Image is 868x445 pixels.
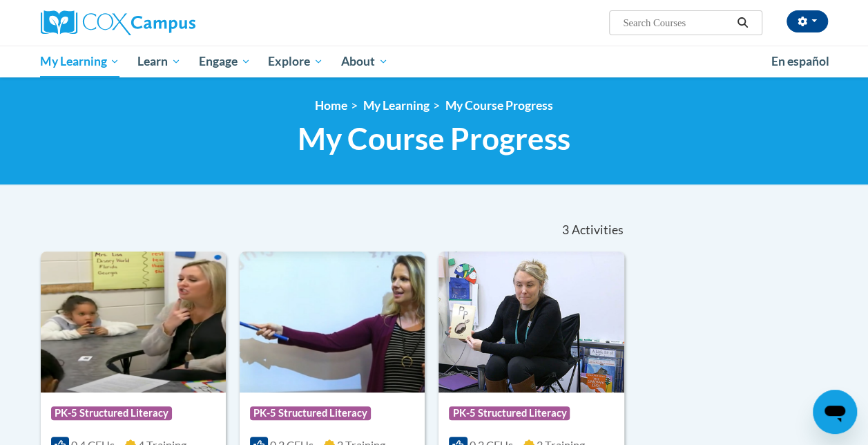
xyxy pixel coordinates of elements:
span: My Learning [40,53,119,70]
span: Engage [199,53,251,70]
iframe: Button to launch messaging window [813,390,857,434]
img: Course Logo [41,252,226,392]
span: About [341,53,388,70]
span: PK-5 Structured Literacy [51,406,172,420]
img: Course Logo [438,252,624,392]
span: Learn [137,53,181,70]
div: Main menu [30,46,838,77]
a: Home [315,98,347,113]
a: Cox Campus [41,10,289,35]
button: Search [732,15,753,31]
span: Activities [571,223,623,238]
a: About [332,46,397,77]
span: 3 [562,223,569,238]
a: My Learning [363,98,430,113]
span: Explore [268,53,323,70]
a: My Course Progress [445,98,553,113]
a: En español [762,47,838,76]
a: My Learning [32,46,129,77]
button: Account Settings [787,10,828,32]
span: PK-5 Structured Literacy [250,406,371,420]
img: Cox Campus [41,10,195,35]
img: Course Logo [240,252,425,392]
a: Engage [190,46,260,77]
span: My Course Progress [298,120,570,157]
span: En español [771,54,829,68]
input: Search Courses [621,15,732,31]
a: Learn [128,46,190,77]
a: Explore [259,46,332,77]
span: PK-5 Structured Literacy [449,406,570,420]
